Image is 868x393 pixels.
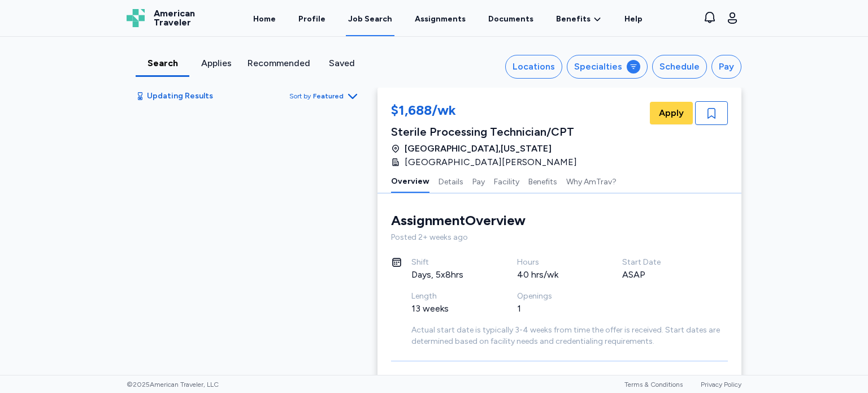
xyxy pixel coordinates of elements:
[624,381,683,388] a: Terms & Conditions
[411,302,490,316] div: 13 weeks
[391,211,526,230] div: Assignment Overview
[517,302,596,316] div: 1
[517,291,596,302] div: Openings
[391,169,429,193] button: Overview
[391,124,584,140] div: Sterile Processing Technician/CPT
[574,60,622,74] div: Specialties
[391,101,584,122] div: $1,688/wk
[622,257,701,268] div: Start Date
[289,89,359,103] button: Sort byFeatured
[652,55,707,79] button: Schedule
[319,57,364,70] div: Saved
[719,60,734,74] div: Pay
[517,257,596,268] div: Hours
[622,268,701,282] div: ASAP
[248,57,310,70] div: Recommended
[391,375,728,391] h3: Job Details
[650,102,693,124] button: Apply
[289,92,311,101] span: Sort by
[346,1,394,36] a: Job Search
[439,169,463,193] button: Details
[140,57,185,70] div: Search
[567,55,648,79] button: Specialties
[154,9,195,27] span: American Traveler
[411,257,490,268] div: Shift
[405,142,552,156] span: [GEOGRAPHIC_DATA] , [US_STATE]
[348,14,392,25] div: Job Search
[194,57,238,70] div: Applies
[411,291,490,302] div: Length
[405,156,577,169] span: [GEOGRAPHIC_DATA][PERSON_NAME]
[528,169,557,193] button: Benefits
[517,268,596,282] div: 40 hrs/wk
[391,232,728,243] div: Posted 2+ weeks ago
[472,169,485,193] button: Pay
[127,9,145,27] img: Logo
[505,55,562,79] button: Locations
[701,381,741,388] a: Privacy Policy
[659,106,684,120] span: Apply
[566,169,617,193] button: Why AmTrav?
[411,268,490,282] div: Days, 5x8hrs
[147,90,213,102] span: Updating Results
[556,14,591,25] span: Benefits
[127,380,219,389] span: © 2025 American Traveler, LLC
[313,92,344,101] span: Featured
[494,169,519,193] button: Facility
[659,60,700,74] div: Schedule
[556,14,602,25] a: Benefits
[711,55,741,79] button: Pay
[513,60,555,74] div: Locations
[411,325,728,347] div: Actual start date is typically 3-4 weeks from time the offer is received. Start dates are determi...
